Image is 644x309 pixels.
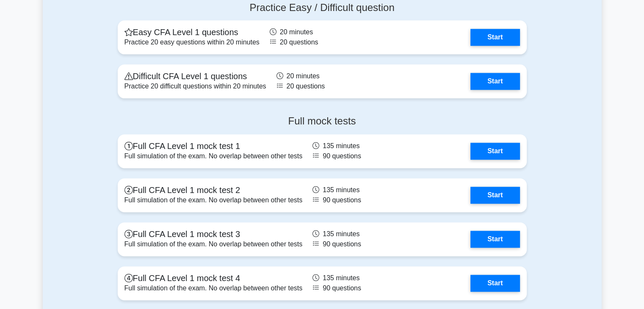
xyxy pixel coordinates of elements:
[470,231,520,248] a: Start
[470,73,520,90] a: Start
[470,143,520,160] a: Start
[118,115,527,127] h4: Full mock tests
[118,2,527,14] h4: Practice Easy / Difficult question
[470,187,520,204] a: Start
[470,275,520,292] a: Start
[470,29,520,46] a: Start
